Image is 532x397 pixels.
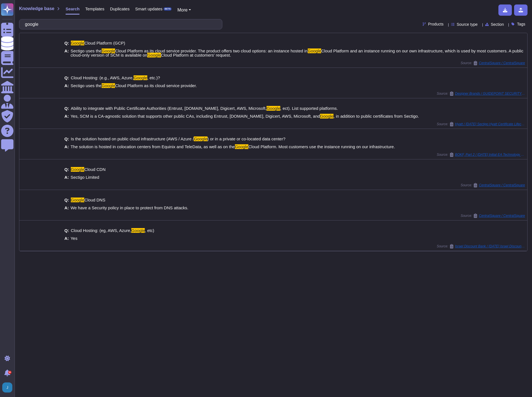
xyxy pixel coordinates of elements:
[71,48,102,53] span: Sectigo uses the
[147,75,160,80] span: , etc.)?
[71,41,84,45] mark: Google
[207,136,285,141] span: ) or in a private or co-located data center?
[64,175,69,179] b: A:
[194,136,207,141] mark: Google
[280,106,338,111] span: , ect). List supported platforms.
[102,48,115,53] mark: Google
[102,83,115,88] mark: Google
[147,53,161,57] mark: Google
[115,48,307,53] span: Cloud Platform as its cloud service provider. The product offers two cloud options: an instance h...
[455,245,525,248] span: Israel Discount Bank / [DATE] Israel Discount Bank SIG Lite 2021
[177,7,191,13] button: More
[135,7,163,11] span: Smart updates
[145,228,154,233] span: , etc)
[64,198,69,202] b: Q:
[177,8,187,12] span: More
[455,153,525,156] span: BOKF, Part 2 / [DATE] Initial EA Technology Assessment Sectigo
[457,22,478,26] span: Source type
[461,213,525,218] span: Source:
[437,122,525,126] span: Source:
[71,114,320,119] span: Yes, SCM is a CA-agnostic solution that supports other public CAs, including Entrust, [DOMAIN_NAM...
[64,114,69,118] b: A:
[71,205,188,210] span: We have a Security policy in place to protect from DNS attacks.
[84,198,105,202] span: Cloud DNS
[2,382,12,393] img: user
[235,144,248,149] mark: Google
[64,236,69,240] b: A:
[455,92,525,95] span: Designer Brands / GUIDEPOINT SECURITY LLC SIG Lite [DATE]
[479,61,525,65] span: CentralSquare / CentralSquare
[479,184,525,187] span: CentralSquare / CentralSquare
[164,7,172,11] div: BETA
[71,236,77,241] span: Yes
[110,7,130,11] span: Duplicates
[134,75,147,80] mark: Google
[71,228,131,233] span: Cloud Hosting: (eg, AWS, Azure,
[248,144,395,149] span: Cloud Platform. Most customers use the instance running on our infrastructure.
[461,61,525,65] span: Source:
[19,6,54,11] span: Knowledge base
[455,122,525,126] span: Hyatt / [DATE] Sectigo Hyatt Certificate Lifecycle Management (CLM) Requirements Sectigo
[479,214,525,217] span: CentralSquare / CentralSquare
[461,183,525,187] span: Source:
[64,106,69,110] b: Q:
[71,198,84,202] mark: Google
[64,41,69,45] b: Q:
[320,114,333,119] mark: Google
[115,83,197,88] span: Cloud Platform as its cloud service provider.
[64,76,69,80] b: Q:
[64,49,69,57] b: A:
[71,83,102,88] span: Sectigo uses the
[64,167,69,171] b: Q:
[333,114,419,119] span: , in addition to public certificates from Sectigo.
[71,136,194,141] span: Is the solution hosted on public cloud infrastructure (AWS / Azure /
[131,228,145,233] mark: Google
[64,145,69,149] b: A:
[71,175,99,180] span: Sectigo Limited
[1,381,16,394] button: user
[428,22,444,26] span: Products
[71,48,523,57] span: Cloud Platform and an instance running on our own infrastructure, which is used by most customers...
[8,371,11,374] div: 9+
[22,19,216,29] input: Search a question or template...
[71,167,84,172] mark: Google
[64,206,69,210] b: A:
[71,75,134,80] span: Cloud Hosting: (e.g., AWS, Azure,
[437,152,525,157] span: Source:
[161,53,231,57] span: Cloud Platform at customers' request.
[437,91,525,96] span: Source:
[267,106,280,111] mark: Google
[437,244,525,249] span: Source:
[64,228,69,233] b: Q:
[491,22,504,26] span: Section
[66,7,80,11] span: Search
[517,22,525,26] span: Tags
[71,106,267,111] span: Ability to integrate with Public Certificate Authorities (Entrust, [DOMAIN_NAME], Digicert, AWS, ...
[64,83,69,88] b: A:
[84,41,125,45] span: Cloud Platform (GCP)
[71,144,235,149] span: The solution is hosted in colocation centers from Equinix and TeleData, as well as on the
[84,167,106,172] span: Cloud CDN
[308,48,321,53] mark: Google
[85,7,104,11] span: Templates
[64,137,69,141] b: Q:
